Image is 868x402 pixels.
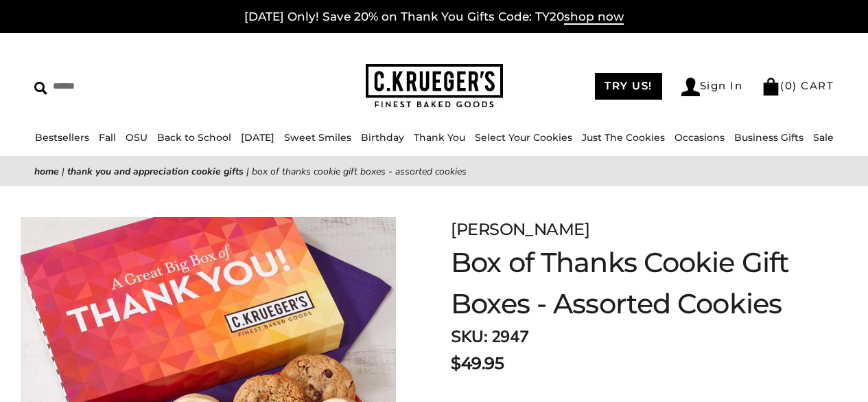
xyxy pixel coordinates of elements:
a: Sale [813,131,834,144]
img: Bag [762,78,780,96]
span: 0 [785,79,793,92]
a: Just The Cookies [582,131,665,144]
a: Birthday [361,131,404,144]
a: Select Your Cookies [475,131,572,144]
strong: SKU: [451,326,487,348]
div: [PERSON_NAME] [451,217,799,242]
span: 2947 [491,326,528,348]
img: Account [681,78,700,96]
input: Search [34,76,218,97]
a: [DATE] Only! Save 20% on Thank You Gifts Code: TY20shop now [244,10,624,25]
a: Back to School [157,131,231,144]
a: TRY US! [595,73,662,100]
a: Sign In [681,78,743,96]
a: Home [34,165,59,178]
span: | [62,165,64,178]
nav: breadcrumbs [34,164,834,179]
span: | [246,165,249,178]
a: Business Gifts [734,131,804,144]
h1: Box of Thanks Cookie Gift Boxes - Assorted Cookies [451,242,799,324]
a: Fall [99,131,116,144]
a: Occasions [675,131,725,144]
span: shop now [564,10,624,25]
img: Search [34,82,47,95]
a: OSU [126,131,148,144]
img: C.KRUEGER'S [366,64,503,109]
a: Thank You [414,131,465,144]
a: Thank You and Appreciation Cookie Gifts [67,165,244,178]
a: Sweet Smiles [284,131,351,144]
span: Box of Thanks Cookie Gift Boxes - Assorted Cookies [252,165,467,178]
a: (0) CART [762,79,834,92]
a: Bestsellers [35,131,89,144]
a: [DATE] [241,131,274,144]
span: $49.95 [451,351,504,376]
